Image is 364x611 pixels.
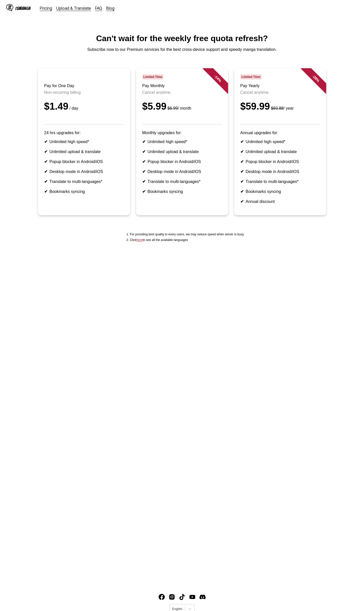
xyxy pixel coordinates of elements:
b: ✔ [44,149,48,154]
b: ✔ [240,149,244,154]
b: ✔ [142,189,146,194]
div: IsManga [15,6,31,11]
li: Unlimited upload & translate [44,149,124,154]
a: Upload & Translate [56,6,91,11]
input: Select language [172,607,173,611]
b: ✔ [240,169,244,174]
b: ✔ [142,140,146,144]
small: / day [68,106,78,110]
li: Unlimited upload & translate [142,149,222,154]
li: Popup blocker in Android/iOS [142,159,222,164]
p: 24 hrs upgrades for: [44,131,124,135]
img: IsManga TikTok [179,594,185,600]
div: - 14 % [202,63,233,94]
a: Discord [199,594,206,600]
b: ✔ [142,159,146,164]
b: ✔ [240,179,244,184]
h1: Can't wait for the weekly free quota refresh? [4,34,360,43]
small: / year [270,106,294,110]
li: Unlimited high speed* [240,139,320,144]
b: ✔ [44,189,48,194]
p: Monthly upgrades for: [142,131,222,135]
img: IsManga YouTube [189,594,195,600]
b: ✔ [240,159,244,164]
img: IsManga Facebook [159,594,165,600]
b: ✔ [240,199,244,204]
small: / month [167,106,191,110]
b: ✔ [142,179,146,184]
li: Desktop mode in Android/iOS [44,169,124,174]
li: Translate to multi-languages* [44,179,124,184]
a: TikTok [179,594,185,600]
li: Click to see all the available languages [130,238,244,242]
li: Annual discount [240,199,320,204]
div: $1.49 [44,101,124,112]
span: Limited Time [142,74,163,79]
li: Unlimited high speed* [142,139,222,144]
li: Bookmarks syncing [142,189,222,194]
b: ✔ [240,189,244,194]
b: ✔ [142,149,146,154]
li: Popup blocker in Android/iOS [240,159,320,164]
a: Youtube [189,594,195,600]
b: ✔ [142,169,146,174]
p: Cancel anytime. [240,90,320,95]
span: Limited Time [240,74,262,79]
h3: Pay Yearly [240,84,320,88]
div: $59.99 [240,101,320,112]
a: IsManga LogoIsManga [6,4,40,12]
li: Translate to multi-languages* [240,179,320,184]
li: Bookmarks syncing [240,189,320,194]
a: Available languages [136,238,143,242]
li: Desktop mode in Android/iOS [142,169,222,174]
h3: Pay for One Day [44,84,124,88]
div: $5.99 [142,101,222,112]
a: Blog [106,6,114,11]
li: Desktop mode in Android/iOS [240,169,320,174]
li: Unlimited high speed* [44,139,124,144]
a: Facebook [159,594,165,600]
li: Translate to multi-languages* [142,179,222,184]
p: Non-recurring billing [44,90,124,95]
b: ✔ [240,140,244,144]
b: ✔ [44,159,48,164]
b: ✔ [44,179,48,184]
a: Pricing [40,6,52,11]
a: Instagram [169,594,175,600]
p: Cancel anytime. [142,90,222,95]
li: Unlimited upload & translate [240,149,320,154]
li: Popup blocker in Android/iOS [44,159,124,164]
b: ✔ [44,140,48,144]
s: $83.88 [271,106,284,110]
p: Subscribe now to our Premium services for the best cross-device support and speedy manga translat... [4,47,360,52]
img: IsManga Discord [199,594,206,600]
p: Annual upgrades for: [240,131,320,135]
img: IsManga Instagram [169,594,175,600]
div: - 28 % [300,63,331,94]
a: FAQ [95,6,102,11]
h3: Pay Monthly [142,84,222,88]
li: Bookmarks syncing [44,189,124,194]
img: IsManga Logo [6,4,13,11]
li: For providing best quality to every users, we may reduce speed when server is busy. [130,233,244,236]
b: ✔ [44,169,48,174]
s: $6.99 [168,106,178,110]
